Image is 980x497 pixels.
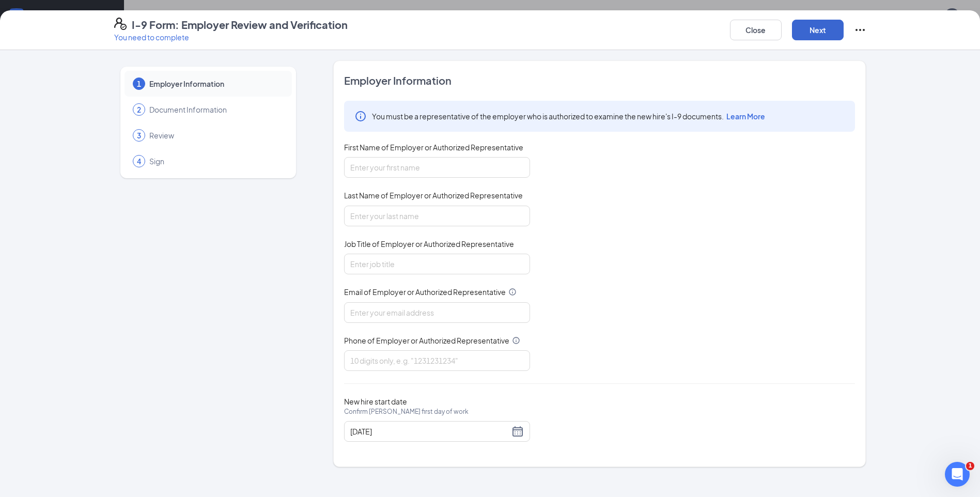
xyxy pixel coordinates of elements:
[137,130,141,141] span: 3
[854,24,866,36] svg: Ellipses
[724,112,765,121] a: Learn More
[344,407,469,417] span: Confirm [PERSON_NAME] first day of work
[344,396,469,427] span: New hire start date
[132,18,348,32] h4: I-9 Form: Employer Review and Verification
[945,462,970,487] iframe: Intercom live chat
[966,462,974,470] span: 1
[149,104,282,115] span: Document Information
[344,302,530,323] input: Enter your email address
[344,350,530,371] input: 10 digits only, e.g. "1231231234"
[114,18,127,30] svg: FormI9EVerifyIcon
[344,190,523,200] span: Last Name of Employer or Authorized Representative
[137,79,141,89] span: 1
[344,73,855,88] span: Employer Information
[730,20,782,40] button: Close
[344,157,530,178] input: Enter your first name
[344,239,514,249] span: Job Title of Employer or Authorized Representative
[792,20,844,40] button: Next
[354,110,367,122] svg: Info
[149,130,282,141] span: Review
[512,336,520,345] svg: Info
[372,111,765,121] span: You must be a representative of the employer who is authorized to examine the new hire's I-9 docu...
[149,79,282,89] span: Employer Information
[344,335,509,346] span: Phone of Employer or Authorized Representative
[114,32,348,42] p: You need to complete
[149,156,282,166] span: Sign
[137,156,141,166] span: 4
[344,287,506,297] span: Email of Employer or Authorized Representative
[137,104,141,115] span: 2
[726,112,765,121] span: Learn More
[350,426,509,437] input: 10/09/2025
[344,206,530,226] input: Enter your last name
[344,254,530,274] input: Enter job title
[508,288,517,296] svg: Info
[344,142,523,152] span: First Name of Employer or Authorized Representative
